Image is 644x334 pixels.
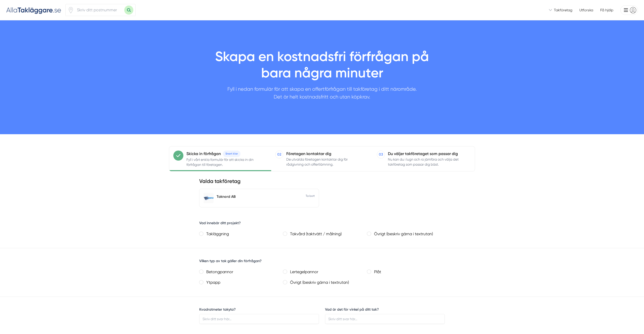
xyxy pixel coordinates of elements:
[199,177,445,189] h4: Valda takföretag
[277,152,281,157] span: 02
[161,146,483,171] nav: Progress
[203,230,277,238] label: Takläggning
[199,259,262,263] label: Vilken typ av tak gäller din förfrågan?
[379,152,383,157] span: 03
[124,6,133,15] button: Sök med postnummer
[325,307,379,311] label: Vad är det för vinkel på ditt tak?
[388,157,462,167] span: Nu kan du i lugn och ro jämföra och välja det takföretag som passar dig bäst.
[371,230,445,238] label: Övrigt (beskriv gärna i textrutan)
[286,151,369,157] p: Företagen kontaktar dig
[186,157,259,167] span: Fyll i vårt enkla formulär för att skicka in din förfrågan till företagen.
[6,6,61,14] img: Alla Takläggare
[371,268,445,276] label: Plåt
[554,8,572,13] span: Takföretag
[579,8,593,13] a: Utforska
[199,314,319,324] input: Skriv ditt svar här...
[68,7,74,13] span: Klicka för att använda din position.
[286,157,361,167] span: De utvalda företagen kontaktar dig för rådgivning och offertlämning.
[287,230,361,238] label: Takvård (taktvätt / målning)
[68,7,74,13] svg: Pin / Karta
[223,151,240,157] span: Snart klar
[388,151,471,157] p: Du väljer takföretaget som passar dig
[209,85,435,104] p: Fyll i nedan formulär för att skapa en offertförfrågan till takföretag i ditt närområde. Det är h...
[199,307,236,311] label: Kvadratmeter takyta?
[204,193,214,203] img: Taknord AB
[203,268,277,276] label: Betongpannor
[209,49,435,85] h1: Skapa en kostnadsfri förfrågan på bara några minuter
[600,8,613,13] span: Få hjälp
[217,194,312,199] a: Taknord AB
[199,221,241,225] label: Vad innebär ditt projekt?
[74,4,124,16] input: Skriv ditt postnummer
[287,268,361,276] label: Lertegelpannor
[186,151,221,157] p: Skicka in förfrågan
[325,314,445,324] input: Skriv ditt svar här...
[203,279,277,286] label: Ytpapp
[287,279,361,286] label: Övrigt (beskriv gärna i textrutan)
